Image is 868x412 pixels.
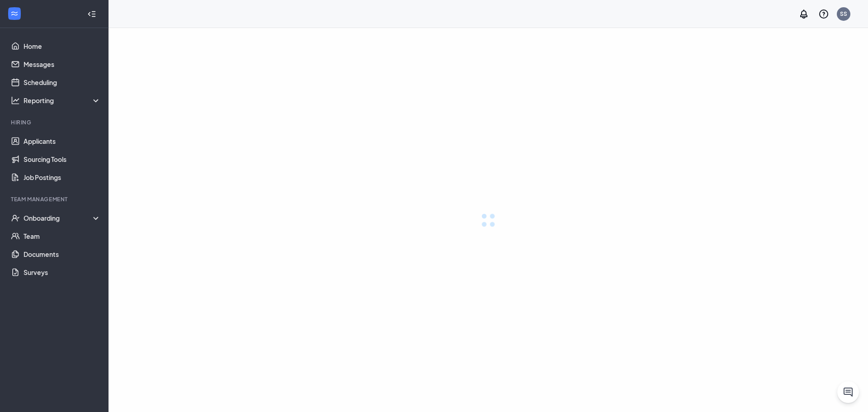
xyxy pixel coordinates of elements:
[24,245,101,263] a: Documents
[24,96,101,105] div: Reporting
[24,132,101,150] a: Applicants
[837,381,859,403] button: ChatActive
[24,227,101,245] a: Team
[11,213,20,223] svg: UserCheck
[24,168,101,186] a: Job Postings
[24,55,101,73] a: Messages
[840,10,847,18] div: SS
[11,195,99,203] div: Team Management
[87,9,96,19] svg: Collapse
[843,387,854,398] svg: ChatActive
[11,118,99,126] div: Hiring
[24,73,101,91] a: Scheduling
[818,9,829,19] svg: QuestionInfo
[24,213,101,223] div: Onboarding
[798,9,809,19] svg: Notifications
[10,9,19,18] svg: WorkstreamLogo
[24,150,101,168] a: Sourcing Tools
[24,37,101,55] a: Home
[11,96,20,105] svg: Analysis
[24,263,101,281] a: Surveys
